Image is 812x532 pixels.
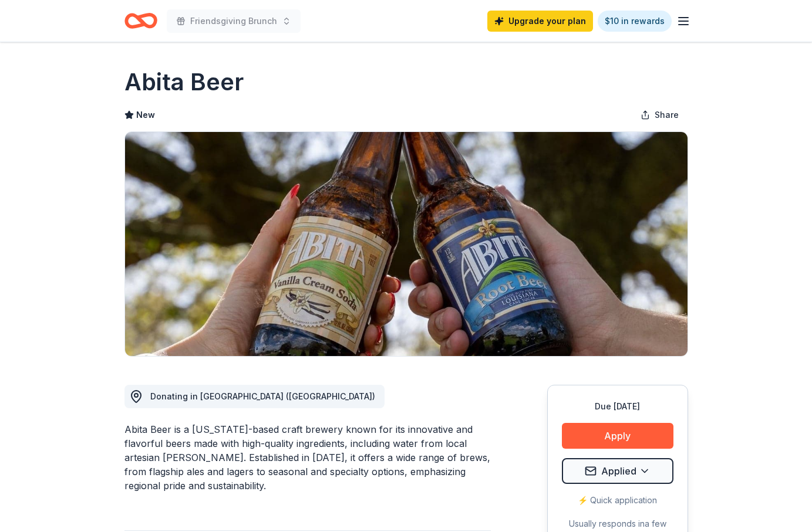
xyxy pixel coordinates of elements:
[601,463,636,479] span: Applied
[562,423,673,449] button: Apply
[562,493,673,507] div: ⚡️ Quick application
[562,458,673,484] button: Applied
[655,108,679,122] span: Share
[190,14,277,28] span: Friendsgiving Brunch
[631,103,688,127] button: Share
[124,66,244,99] h1: Abita Beer
[562,399,673,414] div: Due [DATE]
[124,7,157,35] a: Home
[167,9,301,33] button: Friendsgiving Brunch
[487,11,593,32] a: Upgrade your plan
[150,391,375,401] span: Donating in [GEOGRAPHIC_DATA] ([GEOGRAPHIC_DATA])
[125,132,688,356] img: Image for Abita Beer
[598,11,672,32] a: $10 in rewards
[124,422,491,493] div: Abita Beer is a [US_STATE]-based craft brewery known for its innovative and flavorful beers made ...
[136,108,155,122] span: New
